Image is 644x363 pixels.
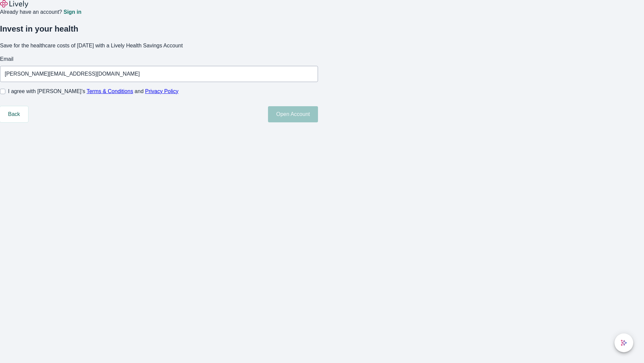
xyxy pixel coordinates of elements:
[8,87,178,95] span: I agree with [PERSON_NAME]’s and
[621,339,627,346] svg: Lively AI Assistant
[145,88,179,94] a: Privacy Policy
[614,333,633,352] button: chat
[87,88,133,94] a: Terms & Conditions
[63,9,81,15] a: Sign in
